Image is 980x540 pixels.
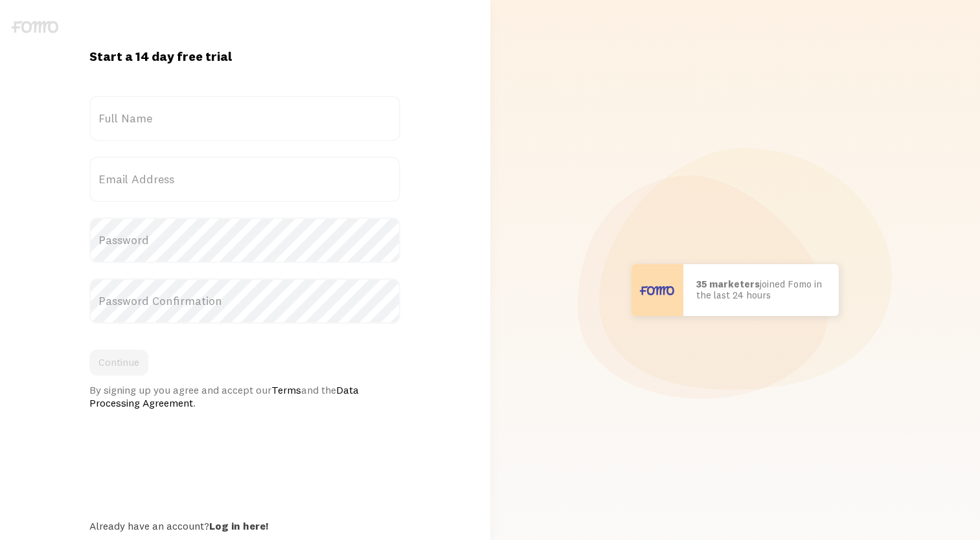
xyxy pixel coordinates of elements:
label: Password Confirmation [89,278,400,324]
img: fomo-logo-gray-b99e0e8ada9f9040e2984d0d95b3b12da0074ffd48d1e5cb62ac37fc77b0b268.svg [12,21,58,33]
div: Already have an account? [89,519,400,532]
label: Full Name [89,96,400,141]
b: 35 marketers [696,278,760,290]
p: joined Fomo in the last 24 hours [696,279,826,300]
a: Data Processing Agreement [89,383,359,409]
label: Password [89,218,400,263]
label: Email Address [89,157,400,202]
img: User avatar [632,264,683,316]
div: By signing up you agree and accept our and the . [89,383,400,409]
a: Log in here! [209,519,268,532]
a: Terms [271,383,301,396]
h1: Start a 14 day free trial [89,48,400,65]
